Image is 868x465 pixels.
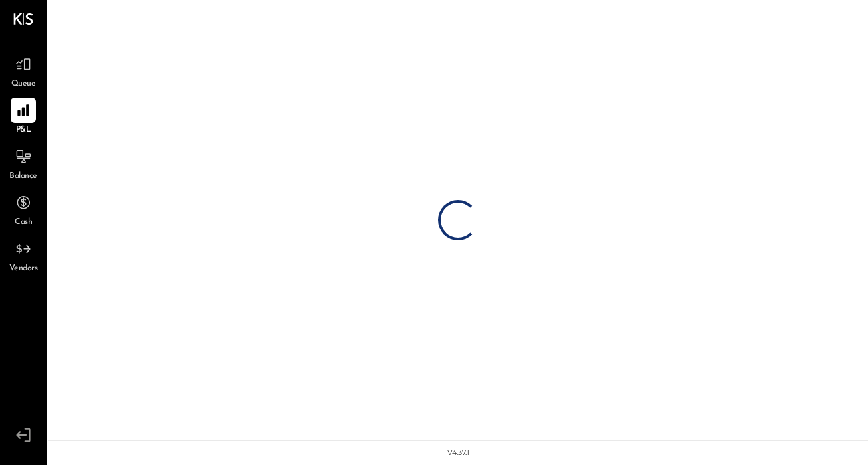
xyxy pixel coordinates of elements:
a: P&L [1,98,46,136]
span: Balance [9,171,37,183]
span: Queue [11,78,36,90]
span: Cash [15,217,32,229]
a: Vendors [1,236,46,275]
span: P&L [16,124,31,136]
a: Queue [1,52,46,90]
a: Balance [1,144,46,183]
div: v 4.37.1 [447,448,469,458]
a: Cash [1,190,46,229]
span: Vendors [9,263,38,275]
